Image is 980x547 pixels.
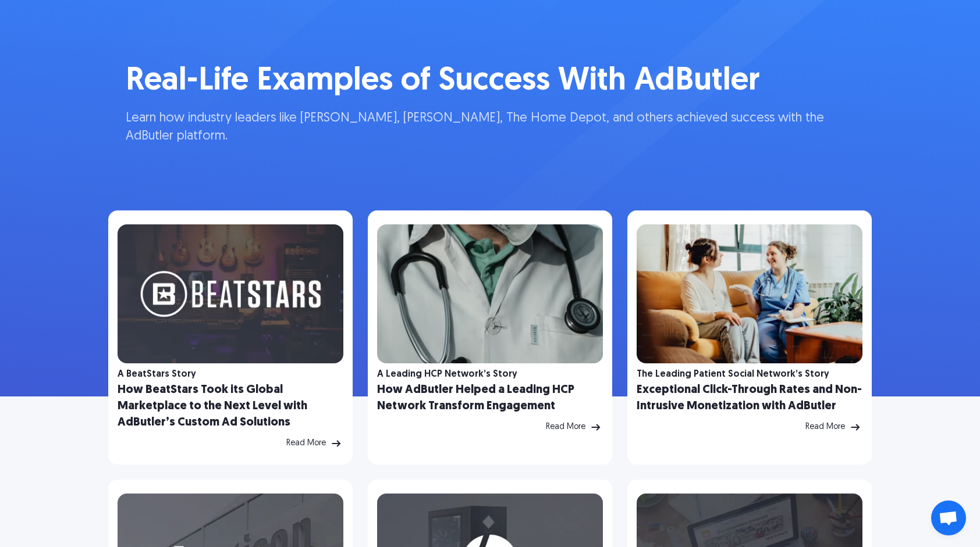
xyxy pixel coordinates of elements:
div: Read More [286,439,326,448]
p: Learn how industry leaders like [PERSON_NAME], [PERSON_NAME], The Home Depot, and others achieved... [126,110,854,146]
div: Read More [805,423,845,431]
h2: How AdButler Helped a Leading HCP Network Transform Engagement [377,382,603,414]
div: Read More [546,423,585,431]
h2: Exceptional Click-Through Rates and Non-Intrusive Monetization with AdButler [637,382,862,414]
h2: How BeatStars Took its Global Marketplace to the Next Level with AdButler’s Custom Ad Solutions [118,382,343,431]
a: The Leading Patient Social Network’s Story Exceptional Click-Through Rates and Non-Intrusive Mone... [627,210,872,464]
div: A Leading HCP Network’s Story [377,370,517,378]
div: Open chat [931,500,966,535]
div: A BeatStars Story [118,370,196,378]
h1: Real-Life Examples of Success With AdButler [126,59,854,104]
a: A Leading HCP Network’s Story How AdButler Helped a Leading HCP Network Transform Engagement Read... [368,210,612,464]
div: The Leading Patient Social Network’s Story [637,370,829,378]
a: A BeatStars Story How BeatStars Took its Global Marketplace to the Next Level with AdButler’s Cus... [108,210,353,464]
